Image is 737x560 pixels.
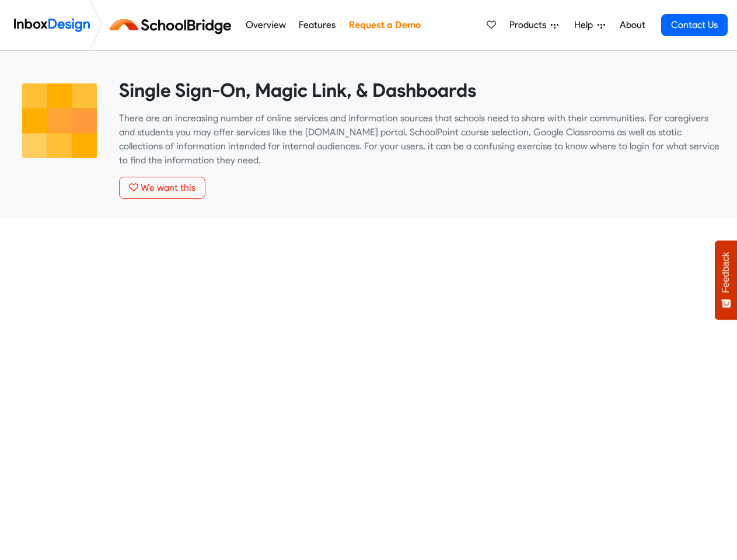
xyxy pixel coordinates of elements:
[616,13,648,37] a: About
[574,18,598,32] span: Help
[107,11,239,39] img: schoolbridge logo
[18,79,102,163] img: 2022_01_13_icon_grid.svg
[509,18,551,32] span: Products
[119,111,719,167] p: There are an increasing number of online services and information sources that schools need to sh...
[242,13,289,37] a: Overview
[715,240,737,320] button: Feedback - Show survey
[141,182,195,193] span: We want this
[119,177,205,199] button: We want this
[296,13,339,37] a: Features
[570,13,610,37] a: Help
[661,14,728,36] a: Contact Us
[505,13,563,37] a: Products
[345,13,424,37] a: Request a Demo
[721,252,731,293] span: Feedback
[119,79,719,102] heading: Single Sign-On, Magic Link, & Dashboards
